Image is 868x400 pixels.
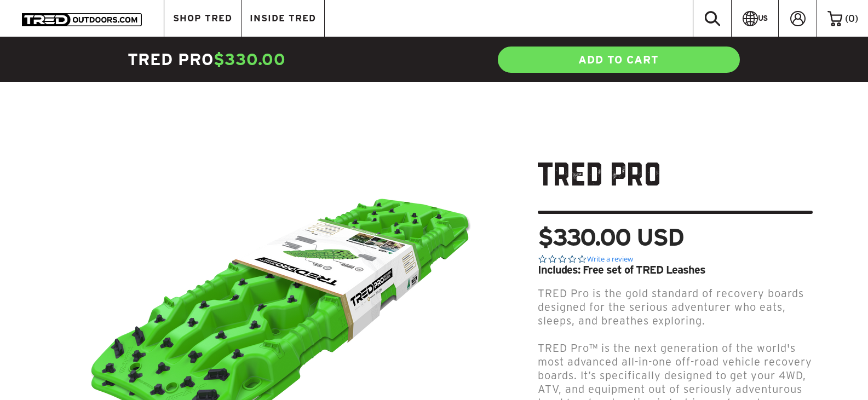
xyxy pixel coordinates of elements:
[827,11,842,26] img: cart-icon
[538,158,813,214] h1: TRED Pro
[848,13,855,24] span: 0
[845,14,858,24] span: ( )
[538,225,683,249] span: $330.00 USD
[538,287,813,328] p: TRED Pro is the gold standard of recovery boards designed for the serious adventurer who eats, sl...
[587,254,633,264] a: Write a review
[497,45,741,74] a: ADD TO CART
[128,49,434,71] h4: TRED Pro
[173,14,232,23] span: SHOP TRED
[250,14,316,23] span: INSIDE TRED
[538,264,813,275] div: Includes: Free set of TRED Leashes
[22,13,142,26] img: TRED Outdoors America
[214,50,286,68] span: $330.00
